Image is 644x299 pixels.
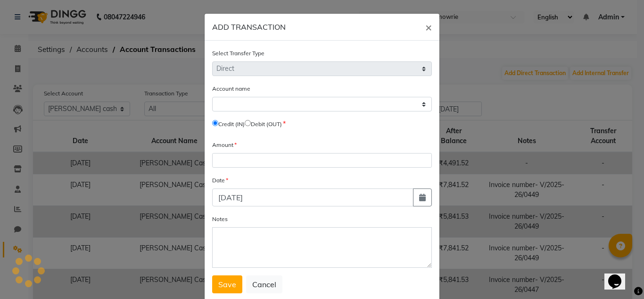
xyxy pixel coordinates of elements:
button: Close [418,14,439,40]
iframe: chat widget [604,261,635,290]
span: Save [218,280,236,289]
label: Debit (OUT) [251,120,282,128]
label: Date [212,176,228,185]
label: Notes [212,215,228,223]
label: Select Transfer Type [212,49,264,58]
label: Credit (IN) [218,120,245,128]
span: × [425,20,432,34]
button: Cancel [246,275,282,293]
label: Amount [212,141,237,149]
h6: ADD TRANSACTION [212,21,286,33]
button: Save [212,275,242,293]
label: Account name [212,85,250,93]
